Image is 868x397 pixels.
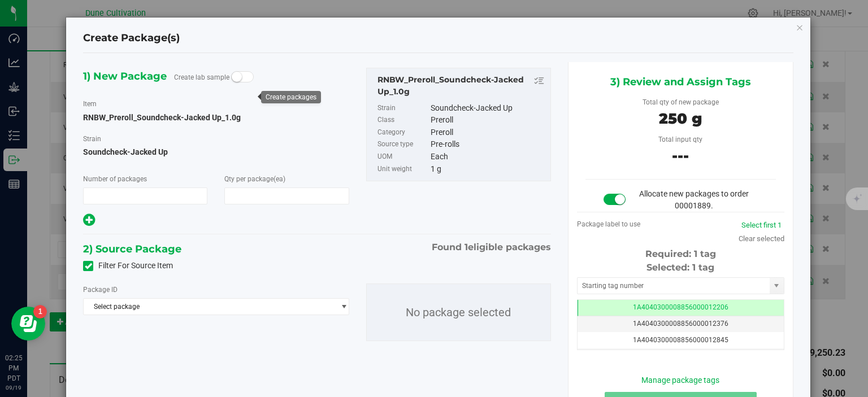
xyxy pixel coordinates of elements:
div: Preroll [431,126,545,139]
span: 1A4040300008856000012206 [633,303,728,311]
label: Create lab sample [174,69,229,86]
iframe: Resource center [11,307,45,341]
label: Strain [83,134,101,144]
span: Package ID [83,286,118,294]
span: select [770,278,784,294]
label: UOM [377,151,428,163]
span: --- [672,147,689,165]
label: Source type [377,138,428,151]
span: 1 [465,242,468,252]
span: Qty per package [224,175,285,183]
span: Total qty of new package [643,98,719,106]
span: select [334,299,348,315]
span: 250 g [659,110,702,128]
label: Filter For Source Item [83,260,173,272]
div: Preroll [431,114,545,126]
a: Manage package tags [641,376,719,385]
span: Allocate new packages to order 00001889. [639,189,749,210]
div: 1 g [431,163,545,176]
span: RNBW_Preroll_Soundcheck-Jacked Up_1.0g [83,113,241,122]
span: Select package [84,299,334,315]
div: Each [431,151,545,163]
span: Package label to use [577,220,640,228]
label: Category [377,126,428,139]
div: Pre-rolls [431,138,545,151]
span: Add new output [83,217,95,226]
span: Selected: 1 tag [646,262,714,273]
span: 2) Source Package [83,241,181,258]
label: Unit weight [377,163,428,176]
label: Class [377,114,428,126]
span: Found eligible packages [432,241,551,254]
label: Item [83,99,97,109]
span: 1A4040300008856000012376 [633,320,728,328]
span: Total input qty [658,136,702,143]
div: Create packages [266,93,316,101]
span: Number of packages [83,175,147,183]
div: Soundcheck-Jacked Up [431,102,545,115]
span: 1A4040300008856000012845 [633,336,728,344]
label: Strain [377,102,428,115]
input: Starting tag number [578,278,770,294]
span: 1) New Package [83,68,167,85]
a: Select first 1 [741,221,782,229]
h4: Create Package(s) [83,31,180,46]
span: Soundcheck-Jacked Up [83,143,349,160]
span: Required: 1 tag [645,248,716,259]
iframe: Resource center unread badge [33,305,47,319]
p: No package selected [367,284,550,341]
span: (ea) [274,175,285,183]
a: Clear selected [739,234,784,243]
div: RNBW_Preroll_Soundcheck-Jacked Up_1.0g [377,74,545,98]
span: 3) Review and Assign Tags [610,73,751,90]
